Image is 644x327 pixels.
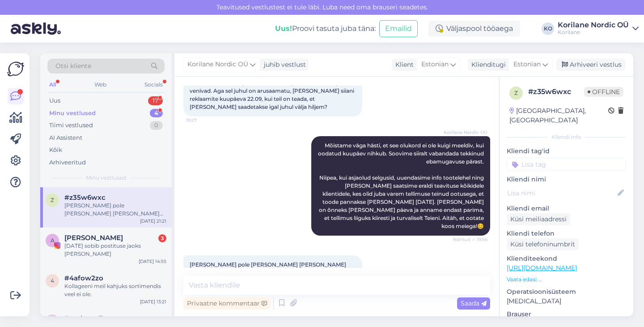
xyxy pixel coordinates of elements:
div: [DATE] 13:21 [140,298,166,305]
div: Arhiveeritud [49,158,86,167]
span: Estonian [421,60,449,69]
div: Proovi tasuta juba täna: [275,23,376,34]
div: 0 [150,121,163,130]
div: All [47,79,58,90]
p: [MEDICAL_DATA] [507,297,626,306]
span: Otsi kliente [55,61,91,71]
span: 4 [51,277,54,284]
span: Mõistame väga hästi, et see olukord ei ole kuigi meeldiv, kui oodatud kuupäev nihkub. Soovime sii... [318,142,485,229]
div: Kliendi info [507,133,626,141]
p: Kliendi telefon [507,229,626,238]
div: Korilane [558,29,629,36]
span: z [51,197,54,203]
a: [URL][DOMAIN_NAME] [507,264,577,272]
span: Korilane Nordic OÜ [187,60,248,69]
div: [DATE] 21:21 [140,218,166,224]
a: Korilane Nordic OÜKorilane [558,22,639,36]
span: #4afow2zo [64,274,103,282]
div: Uus [49,96,60,105]
b: Uus! [275,24,292,33]
span: z [514,90,518,96]
span: Minu vestlused [86,174,126,182]
input: Lisa nimi [507,188,616,198]
span: [PERSON_NAME] pole [PERSON_NAME] [PERSON_NAME] teavitust saanud. Kuid [PERSON_NAME] [PERSON_NAME]... [190,261,347,292]
div: 4 [150,109,163,118]
p: Kliendi email [507,204,626,213]
span: Offline [584,87,623,97]
div: Minu vestlused [49,109,96,118]
input: Lisa tag [507,158,626,171]
div: Küsi meiliaadressi [507,213,570,225]
div: Socials [143,79,165,90]
span: Korilane Nordic OÜ [444,129,487,136]
div: Küsi telefoninumbrit [507,238,579,250]
span: 19:27 [186,117,220,124]
p: Klienditeekond [507,254,626,263]
div: Väljaspool tööaega [428,21,520,37]
button: Emailid [379,20,418,37]
div: # z35w6wxc [528,86,584,97]
div: juhib vestlust [260,60,306,69]
div: AI Assistent [49,133,82,142]
div: [DATE] sobib postituse jaoks [PERSON_NAME] [64,242,166,258]
div: 3 [158,234,166,242]
img: Askly Logo [7,60,24,77]
div: Klient [392,60,414,69]
div: [DATE] 14:55 [139,258,166,265]
div: Kollageeni meil kahjuks sortimendis veel ei ole. [64,282,166,298]
div: Korilane Nordic OÜ [558,22,629,29]
span: #z35w6wxc [64,194,106,202]
div: KO [542,22,554,35]
p: Vaata edasi ... [507,275,626,284]
p: Kliendi tag'id [507,146,626,156]
div: [GEOGRAPHIC_DATA], [GEOGRAPHIC_DATA] [509,106,608,125]
p: Operatsioonisüsteem [507,287,626,297]
div: Privaatne kommentaar [183,297,271,310]
p: Kliendi nimi [507,175,626,184]
div: Tiimi vestlused [49,121,93,130]
div: Klienditugi [468,60,506,69]
span: Anu Luts [64,234,123,242]
div: [PERSON_NAME] pole [PERSON_NAME] [PERSON_NAME] teavitust saanud. Kuid [PERSON_NAME] [PERSON_NAME]... [64,202,166,218]
div: 17 [148,96,163,105]
div: Arhiveeri vestlus [556,59,625,71]
span: Nähtud ✓ 19:56 [453,236,487,243]
span: Estonian [513,60,541,69]
span: #mabucrt7 [64,314,103,323]
div: Web [93,79,108,90]
span: A [51,237,55,244]
p: Brauser [507,310,626,319]
div: Kõik [49,146,62,155]
span: Saada [461,299,487,307]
